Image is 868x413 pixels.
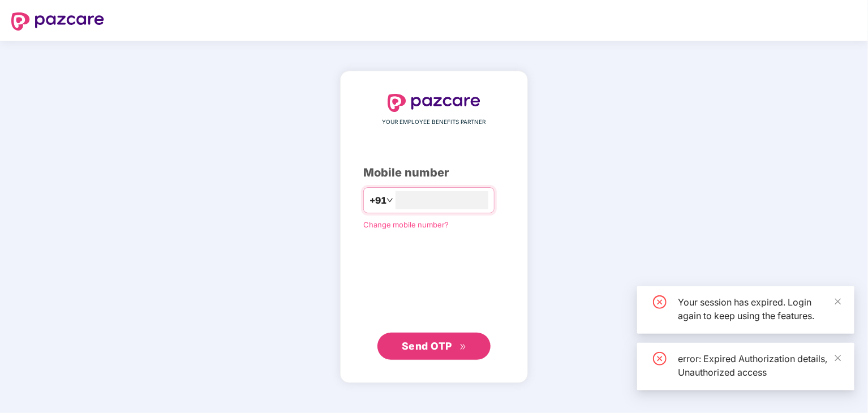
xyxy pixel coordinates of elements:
span: close-circle [653,295,667,309]
a: Change mobile number? [363,220,449,229]
span: down [386,197,393,204]
span: double-right [459,343,467,351]
div: error: Expired Authorization details, Unauthorized access [678,352,841,379]
img: logo [11,12,104,31]
span: YOUR EMPLOYEE BENEFITS PARTNER [383,118,486,127]
div: Your session has expired. Login again to keep using the features. [678,295,841,322]
img: logo [388,94,480,112]
span: Send OTP [402,340,452,352]
div: Mobile number [363,164,505,182]
span: +91 [369,193,386,208]
span: close [834,298,842,306]
span: close [834,354,842,362]
button: Send OTPdouble-right [377,333,491,360]
span: close-circle [653,352,667,365]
